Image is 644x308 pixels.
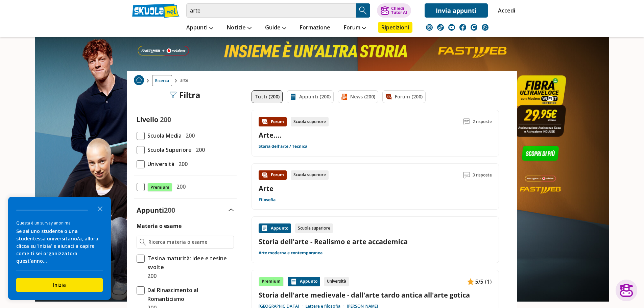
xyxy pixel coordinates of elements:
[471,24,477,31] img: twitch
[259,144,307,149] a: Storia dell'arte / Tecnica
[259,223,291,233] div: Appunto
[473,117,492,126] span: 2 risposte
[145,271,157,280] span: 200
[459,24,466,31] img: facebook
[259,277,284,286] div: Premium
[437,24,444,31] img: tiktok
[164,206,175,215] span: 200
[134,75,144,86] a: Home
[229,209,234,211] img: Apri e chiudi sezione
[145,131,182,140] span: Scuola Media
[225,22,253,34] a: Notizie
[295,223,333,233] div: Scuola superiore
[259,237,492,246] a: Storia dell'arte - Realismo e arte accademica
[16,278,103,292] button: Inizia
[261,172,268,179] img: Forum contenuto
[160,115,171,124] span: 200
[485,277,492,286] span: (1)
[259,131,282,140] a: Arte....
[259,197,276,203] a: Filosofia
[498,3,512,18] a: Accedi
[137,206,175,215] label: Appunti
[338,90,378,103] a: News (200)
[137,222,182,230] label: Materia o esame
[186,3,356,18] input: Cerca appunti, riassunti o versioni
[170,90,200,100] div: Filtra
[252,90,283,103] a: Tutti (200)
[382,90,426,103] a: Forum (200)
[183,131,195,140] span: 200
[145,254,234,271] span: Tesina maturità: idee e tesine svolte
[287,90,334,103] a: Appunti (200)
[261,118,268,125] img: Forum contenuto
[377,3,411,18] button: ChiediTutor AI
[259,170,287,180] div: Forum
[448,24,455,31] img: youtube
[290,278,297,285] img: Appunti contenuto
[342,22,368,34] a: Forum
[259,117,287,126] div: Forum
[291,117,329,126] div: Scuola superiore
[176,160,188,168] span: 200
[152,75,172,86] a: Ricerca
[140,239,146,245] img: Ricerca materia o esame
[288,277,320,286] div: Appunto
[180,75,191,86] span: arte
[145,145,192,154] span: Scuola Superiore
[341,93,348,100] img: News filtro contenuto
[137,115,158,124] label: Livello
[467,278,474,285] img: Appunti contenuto
[473,170,492,180] span: 3 risposte
[93,202,107,215] button: Close the survey
[185,22,215,34] a: Appunti
[134,75,144,85] img: Home
[261,225,268,232] img: Appunti contenuto
[148,239,231,245] input: Ricerca materia o esame
[170,92,176,98] img: Filtra filtri mobile
[16,220,103,226] div: Questa è un survey anonima!
[425,3,488,18] a: Invia appunti
[263,22,288,34] a: Guide
[193,145,205,154] span: 200
[426,24,433,31] img: instagram
[358,5,368,16] img: Cerca appunti, riassunti o versioni
[8,197,111,300] div: Survey
[463,118,470,125] img: Commenti lettura
[482,24,488,31] img: WhatsApp
[174,182,186,191] span: 200
[147,183,172,192] span: Premium
[291,170,329,180] div: Scuola superiore
[378,22,412,33] a: Ripetizioni
[259,184,273,193] a: Arte
[356,3,370,18] button: Search Button
[391,6,407,15] div: Chiedi Tutor AI
[16,228,103,265] div: Se sei uno studente o una studentessa universitario/a, allora clicca su 'Inizia' e aiutaci a capi...
[463,172,470,179] img: Commenti lettura
[475,277,483,286] span: 5/5
[259,250,323,256] a: Arte moderna e contemporanea
[145,286,234,303] span: Dal Rinascimento al Romanticismo
[385,93,392,100] img: Forum filtro contenuto
[145,160,174,168] span: Università
[259,290,492,300] a: Storia dell'arte medievale - dall'arte tardo antica all'arte gotica
[324,277,349,286] div: Università
[298,22,332,34] a: Formazione
[290,93,296,100] img: Appunti filtro contenuto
